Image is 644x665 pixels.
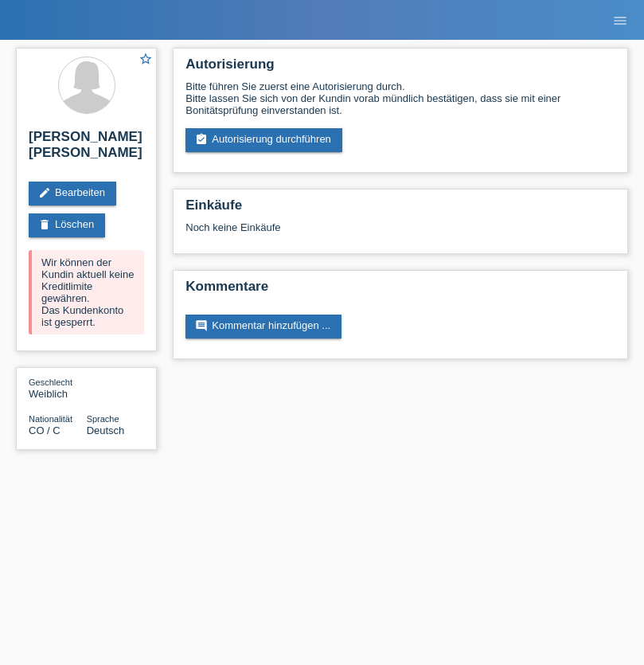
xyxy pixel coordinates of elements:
span: Deutsch [87,424,125,436]
a: deleteLöschen [29,213,105,237]
a: editBearbeiten [29,182,116,205]
div: Wir können der Kundin aktuell keine Kreditlimite gewähren. Das Kundenkonto ist gesperrt. [29,250,144,334]
i: menu [612,13,628,29]
span: Kolumbien / C / 22.03.2021 [29,424,60,436]
span: Nationalität [29,414,72,424]
h2: Einkäufe [185,198,615,221]
span: Sprache [87,414,119,424]
i: assignment_turned_in [195,133,208,146]
h2: Autorisierung [185,57,615,80]
i: delete [38,218,51,231]
i: star_border [139,52,153,66]
a: star_border [139,52,153,68]
a: commentKommentar hinzufügen ... [185,315,342,338]
a: assignment_turned_inAutorisierung durchführen [185,128,342,152]
h2: [PERSON_NAME] [PERSON_NAME] [29,129,144,169]
span: Geschlecht [29,377,72,387]
div: Noch keine Einkäufe [185,221,615,245]
h2: Kommentare [185,279,615,303]
div: Weiblich [29,376,87,400]
a: menu [604,15,636,25]
i: edit [38,186,51,199]
div: Bitte führen Sie zuerst eine Autorisierung durch. Bitte lassen Sie sich von der Kundin vorab münd... [185,80,615,116]
i: comment [195,319,208,332]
